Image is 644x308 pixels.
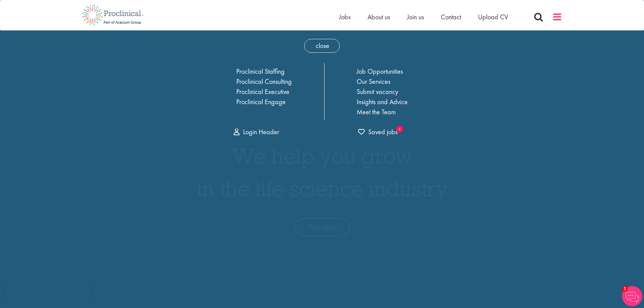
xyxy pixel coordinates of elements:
span: Saved jobs [358,127,398,136]
a: Contact [441,13,461,21]
span: close [304,39,340,53]
a: Jobs [339,13,351,21]
a: 0 jobs in shortlist [358,127,398,137]
a: Proclinical Staffing [236,67,285,76]
a: Proclinical Engage [236,97,286,106]
span: 1 [622,286,628,292]
a: About us [367,13,390,21]
a: Upload CV [478,13,508,21]
a: Proclinical Executive [236,87,289,96]
a: Our Services [357,77,390,86]
a: Meet the Team [357,108,396,116]
a: Login Header [234,127,279,136]
img: Chatbot [622,286,642,306]
a: Insights and Advice [357,97,408,106]
a: Proclinical Consulting [236,77,292,86]
a: Join us [407,13,424,21]
a: Job Opportunities [357,67,403,76]
a: Submit vacancy [357,87,398,96]
sub: 0 [396,126,403,133]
